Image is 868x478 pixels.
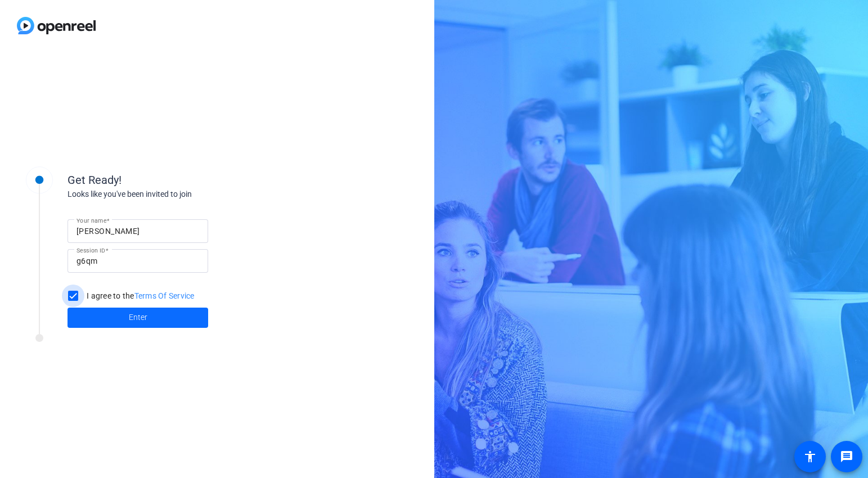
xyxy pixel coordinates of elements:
mat-icon: message [840,450,853,463]
div: Looks like you've been invited to join [68,188,293,200]
button: Enter [68,308,208,328]
mat-icon: accessibility [803,450,817,463]
mat-label: Session ID [77,247,105,254]
span: Enter [129,312,147,323]
div: Get Ready! [68,172,293,188]
mat-label: Your name [77,217,106,224]
label: I agree to the [84,290,195,301]
a: Terms Of Service [134,291,195,300]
